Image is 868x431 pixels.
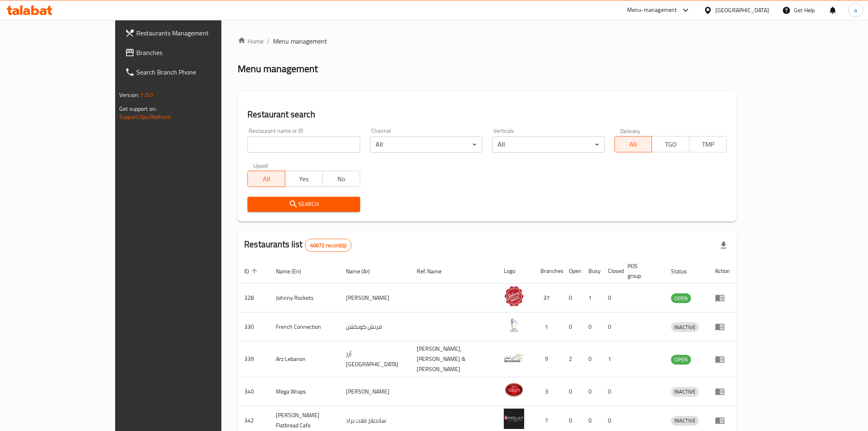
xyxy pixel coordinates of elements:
td: 0 [562,377,582,406]
span: INACTIVE [671,387,699,396]
th: Branches [534,259,562,284]
span: Name (En) [276,266,312,276]
th: Action [708,259,737,284]
input: Search for restaurant name or ID.. [247,136,360,153]
label: Delivery [620,128,641,134]
span: a [854,6,857,15]
span: OPEN [671,355,691,364]
th: Closed [601,259,621,284]
button: Search [247,197,360,212]
h2: Menu management [238,62,318,75]
a: Search Branch Phone [118,62,260,82]
span: Get support on: [119,103,157,114]
span: Name (Ar) [346,266,380,276]
span: Branches [136,48,254,57]
td: 0 [601,377,621,406]
td: 3 [534,377,562,406]
td: 1 [601,341,621,377]
span: All [618,139,649,150]
td: 9 [534,341,562,377]
td: French Connection [269,312,339,341]
span: 40672 record(s) [305,242,351,249]
td: 1 [534,312,562,341]
span: POS group [627,261,655,281]
td: Johnny Rockets [269,284,339,312]
div: All [492,136,604,153]
button: All [247,171,285,187]
td: 0 [562,284,582,312]
div: Menu-management [627,5,677,15]
td: 0 [562,312,582,341]
span: INACTIVE [671,323,699,332]
td: 0 [601,312,621,341]
span: TGO [655,139,686,150]
span: Yes [289,173,319,185]
span: INACTIVE [671,416,699,425]
a: Branches [118,43,260,62]
td: فرنش كونكشن [339,312,410,341]
h2: Restaurants list [244,238,352,252]
img: Arz Lebanon [504,347,524,368]
td: 1 [582,284,601,312]
nav: breadcrumb [238,36,737,46]
span: Status [671,266,697,276]
button: TGO [652,136,689,152]
div: [GEOGRAPHIC_DATA] [715,6,769,15]
span: All [251,173,282,185]
div: Menu [715,387,730,396]
span: Ref. Name [417,266,452,276]
td: 0 [582,377,601,406]
td: 0 [582,341,601,377]
img: French Connection [504,315,524,335]
img: Mega Wraps [504,380,524,400]
th: Busy [582,259,601,284]
div: Menu [715,322,730,332]
span: ID [244,266,260,276]
th: Open [562,259,582,284]
td: أرز [GEOGRAPHIC_DATA] [339,341,410,377]
a: Restaurants Management [118,23,260,43]
label: Upsell [253,163,268,168]
span: Restaurants Management [136,28,254,38]
span: Search [254,199,353,209]
button: All [614,136,652,152]
td: 2 [562,341,582,377]
span: No [326,173,357,185]
div: All [370,136,482,153]
h2: Restaurant search [247,108,727,121]
button: No [322,171,360,187]
span: Search Branch Phone [136,67,254,77]
span: OPEN [671,294,691,303]
div: Menu [715,354,730,364]
span: Menu management [273,36,327,46]
li: / [267,36,270,46]
td: Arz Lebanon [269,341,339,377]
div: OPEN [671,293,691,303]
button: Yes [285,171,323,187]
td: Mega Wraps [269,377,339,406]
span: TMP [693,139,724,150]
div: Menu [715,416,730,425]
button: TMP [689,136,727,152]
td: [PERSON_NAME] [339,377,410,406]
span: Version: [119,90,139,100]
td: 0 [601,284,621,312]
div: Total records count [305,239,352,252]
div: INACTIVE [671,322,699,332]
img: Sandella's Flatbread Cafe [504,409,524,429]
span: 1.0.0 [140,90,153,100]
td: 0 [582,312,601,341]
th: Logo [497,259,534,284]
div: Menu [715,293,730,303]
img: Johnny Rockets [504,286,524,306]
td: [PERSON_NAME],[PERSON_NAME] & [PERSON_NAME] [410,341,498,377]
td: 37 [534,284,562,312]
div: Export file [714,235,733,255]
a: Support.OpsPlatform [119,112,171,122]
td: [PERSON_NAME] [339,284,410,312]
